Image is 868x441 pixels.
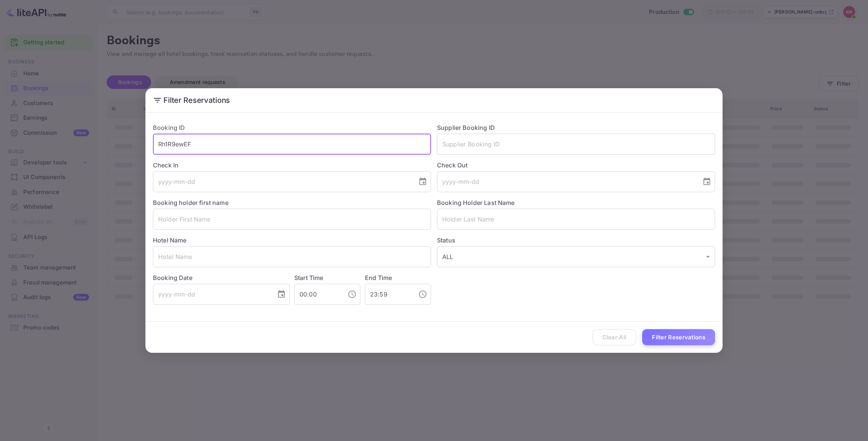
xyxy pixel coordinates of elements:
input: Holder First Name [153,209,431,230]
input: yyyy-mm-dd [153,171,412,192]
label: Check Out [437,161,715,170]
label: Booking Date [153,273,290,282]
button: Choose time, selected time is 11:59 PM [415,287,430,302]
label: Check In [153,161,431,170]
button: Choose date [699,174,714,189]
input: Hotel Name [153,246,431,267]
label: Supplier Booking ID [437,124,495,131]
label: Status [437,236,715,245]
label: Start Time [294,274,324,281]
div: ALL [437,246,715,267]
button: Filter Reservations [642,329,715,345]
input: yyyy-mm-dd [153,284,271,305]
input: hh:mm [294,284,342,305]
input: Supplier Booking ID [437,134,715,155]
label: Booking ID [153,124,185,131]
button: Choose time, selected time is 12:00 AM [345,287,360,302]
label: Hotel Name [153,236,187,244]
input: hh:mm [365,284,412,305]
input: Booking ID [153,134,431,155]
input: yyyy-mm-dd [437,171,696,192]
button: Choose date [274,287,289,302]
label: Booking holder first name [153,199,228,206]
label: Booking Holder Last Name [437,199,515,206]
label: End Time [365,274,392,281]
input: Holder Last Name [437,209,715,230]
button: Choose date [415,174,430,189]
h2: Filter Reservations [145,88,723,112]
